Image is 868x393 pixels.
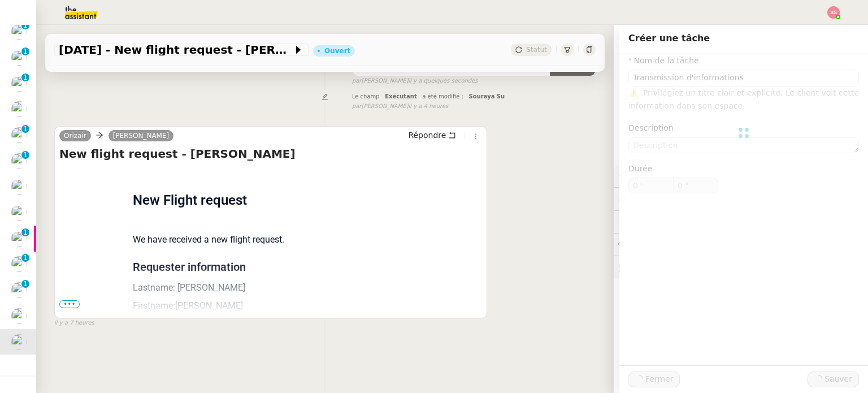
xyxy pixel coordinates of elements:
[21,74,29,81] nz-badge-sup: 1
[11,24,27,40] img: users%2FC9SBsJ0duuaSgpQFj5LgoEX8n0o2%2Favatar%2Fec9d51b8-9413-4189-adfb-7be4d8c96a3c
[618,192,692,205] span: 🔐
[23,254,28,264] p: 1
[614,188,868,210] div: 🔐Données client
[11,282,27,298] img: users%2FXPWOVq8PDVf5nBVhDcXguS2COHE3%2Favatar%2F3f89dc26-16aa-490f-9632-b2fdcfc735a1
[614,165,868,187] div: ⚙️Procédures
[11,76,27,92] img: users%2FC9SBsJ0duuaSgpQFj5LgoEX8n0o2%2Favatar%2Fec9d51b8-9413-4189-adfb-7be4d8c96a3c
[614,211,868,233] div: ⏲️Tâches 1:00
[618,217,696,226] span: ⏲️
[21,254,29,262] nz-badge-sup: 1
[11,205,27,221] img: users%2FW4OQjB9BRtYK2an7yusO0WsYLsD3%2Favatar%2F28027066-518b-424c-8476-65f2e549ac29
[409,76,478,86] span: il y a quelques secondes
[11,308,27,324] img: users%2FC9SBsJ0duuaSgpQFj5LgoEX8n0o2%2Favatar%2Fec9d51b8-9413-4189-adfb-7be4d8c96a3c
[11,127,27,143] img: users%2FC9SBsJ0duuaSgpQFj5LgoEX8n0o2%2Favatar%2Fec9d51b8-9413-4189-adfb-7be4d8c96a3c
[618,262,763,271] span: 🕵️
[628,372,680,387] button: Fermer
[21,280,29,288] nz-badge-sup: 1
[11,153,27,169] img: users%2FC9SBsJ0duuaSgpQFj5LgoEX8n0o2%2Favatar%2Fec9d51b8-9413-4189-adfb-7be4d8c96a3c
[352,102,448,111] small: [PERSON_NAME]
[614,234,868,256] div: 💬Commentaires
[23,228,28,239] p: 1
[408,129,446,141] span: Répondre
[526,46,547,54] span: Statut
[808,372,859,387] button: Sauver
[11,179,27,195] img: users%2FC9SBsJ0duuaSgpQFj5LgoEX8n0o2%2Favatar%2Fec9d51b8-9413-4189-adfb-7be4d8c96a3c
[11,101,27,117] img: users%2FW4OQjB9BRtYK2an7yusO0WsYLsD3%2Favatar%2F28027066-518b-424c-8476-65f2e549ac29
[628,33,710,44] span: Créer une tâche
[59,146,482,162] h4: New flight request - [PERSON_NAME]
[133,281,409,295] p: Lastname: [PERSON_NAME]
[21,47,29,55] nz-badge-sup: 1
[23,21,28,32] p: 1
[133,190,409,210] h1: New Flight request
[409,102,449,111] span: il y a 4 heures
[614,256,868,278] div: 🕵️Autres demandes en cours 19
[324,47,350,54] div: Ouvert
[23,125,28,135] p: 1
[352,102,362,111] span: par
[352,93,380,100] span: Le champ
[23,151,28,161] p: 1
[23,280,28,290] p: 1
[54,318,94,328] span: il y a 7 heures
[59,300,80,308] span: •••
[422,93,463,100] span: a été modifié :
[11,256,27,272] img: users%2FCk7ZD5ubFNWivK6gJdIkoi2SB5d2%2Favatar%2F3f84dbb7-4157-4842-a987-fca65a8b7a9a
[23,47,28,58] p: 1
[385,93,417,100] span: Exécutant
[618,170,677,183] span: ⚙️
[133,233,409,247] p: We have received a new flight request.
[59,131,91,141] a: Orizair
[404,129,460,141] button: Répondre
[133,299,409,313] p: Firstname:[PERSON_NAME]
[21,125,29,133] nz-badge-sup: 1
[11,50,27,66] img: users%2FC9SBsJ0duuaSgpQFj5LgoEX8n0o2%2Favatar%2Fec9d51b8-9413-4189-adfb-7be4d8c96a3c
[11,231,27,247] img: users%2FXPWOVq8PDVf5nBVhDcXguS2COHE3%2Favatar%2F3f89dc26-16aa-490f-9632-b2fdcfc735a1
[59,44,293,55] span: [DATE] - New flight request - [PERSON_NAME]
[133,260,409,274] p: Requester information
[11,334,27,350] img: users%2FC9SBsJ0duuaSgpQFj5LgoEX8n0o2%2Favatar%2Fec9d51b8-9413-4189-adfb-7be4d8c96a3c
[23,74,28,84] p: 1
[21,228,29,236] nz-badge-sup: 1
[618,240,691,249] span: 💬
[352,76,362,86] span: par
[827,6,840,19] img: svg
[21,151,29,159] nz-badge-sup: 1
[352,76,478,86] small: [PERSON_NAME]
[108,131,174,141] a: [PERSON_NAME]
[21,21,29,29] nz-badge-sup: 1
[469,93,505,100] span: Souraya Su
